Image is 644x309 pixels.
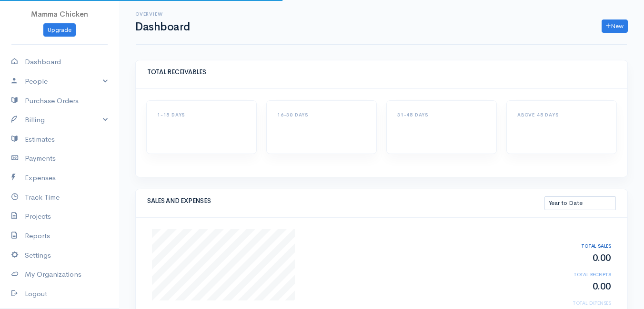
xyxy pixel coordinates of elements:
h6: TOTAL SALES [543,243,611,249]
h2: 0.00 [543,253,611,263]
h6: TOTAL EXPENSES [543,300,611,306]
h6: 16-30 DAYS [277,112,366,117]
h6: 1-15 DAYS [157,112,246,117]
h1: Dashboard [135,21,190,33]
h5: TOTAL RECEIVABLES [147,69,616,76]
h6: 31-45 DAYS [397,112,486,117]
h5: SALES AND EXPENSES [147,198,544,204]
h6: TOTAL RECEIPTS [543,272,611,277]
a: New [602,19,628,33]
h6: ABOVE 45 DAYS [517,112,606,117]
h2: 0.00 [543,281,611,292]
h6: Overview [135,11,190,17]
a: Upgrade [43,23,76,37]
span: Mamma Chicken [31,10,88,19]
